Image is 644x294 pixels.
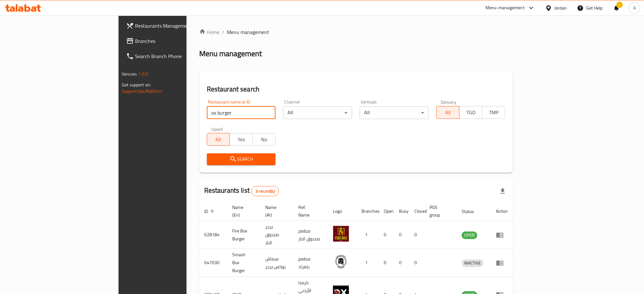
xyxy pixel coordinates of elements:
[293,249,328,277] td: مطعم بلغراد
[496,231,508,239] div: Menu
[138,70,148,78] span: 1.0.0
[439,108,457,117] span: All
[409,221,424,249] td: 0
[229,133,253,146] button: Yes
[122,70,137,78] span: Version:
[207,84,505,94] h2: Restaurant search
[496,259,508,267] div: Menu
[328,202,356,221] th: Logo
[204,186,279,196] h2: Restaurants list
[251,186,279,196] div: Total records count
[207,133,230,146] button: All
[394,249,409,277] td: 0
[482,106,505,119] button: TMP
[260,221,293,249] td: برجر صندوق النار
[409,249,424,277] td: 0
[207,106,276,119] input: Search for restaurant name or ID..
[462,231,477,239] div: OPEN
[135,52,221,60] span: Search Branch Phone
[227,249,261,277] td: Smash Box Burger
[227,28,269,36] span: Menu management
[283,106,352,119] div: All
[204,208,216,215] span: ID
[199,28,513,36] nav: breadcrumb
[211,127,223,131] label: Upsell
[495,184,510,199] div: Export file
[360,106,429,119] div: All
[409,202,424,221] th: Closed
[430,204,449,219] span: POS group
[252,133,275,146] button: No
[265,204,286,219] span: Name (Ar)
[379,221,394,249] td: 0
[462,259,483,267] span: INACTIVE
[212,155,271,163] span: Search
[462,108,480,117] span: TGO
[485,4,525,12] div: Menu-management
[207,153,276,165] button: Search
[379,202,394,221] th: Open
[199,49,262,59] h2: Menu management
[210,135,227,144] span: All
[293,221,328,249] td: مطعم صندوق النار
[462,231,477,239] span: OPEN
[554,4,567,11] div: Jordan
[121,49,226,64] a: Search Branch Phone
[135,37,221,45] span: Branches
[459,106,482,119] button: TGO
[255,135,273,144] span: No
[333,226,349,242] img: Fire Box Burger
[333,254,349,270] img: Smash Box Burger
[298,204,320,219] span: Ref. Name
[633,4,636,11] span: A
[394,202,409,221] th: Busy
[232,204,253,219] span: Name (En)
[260,249,293,277] td: سماش بوكس برجر
[356,202,379,221] th: Branches
[252,188,279,194] span: 3 record(s)
[394,221,409,249] td: 0
[232,135,250,144] span: Yes
[135,22,221,30] span: Restaurants Management
[356,221,379,249] td: 1
[122,87,162,95] a: Support.OpsPlatform
[462,208,482,215] span: Status
[122,81,151,89] span: Get support on:
[491,202,513,221] th: Action
[462,259,483,267] div: INACTIVE
[436,106,459,119] button: All
[121,33,226,49] a: Branches
[441,100,457,104] label: Delivery
[356,249,379,277] td: 1
[227,221,261,249] td: Fire Box Burger
[485,108,503,117] span: TMP
[379,249,394,277] td: 0
[121,18,226,33] a: Restaurants Management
